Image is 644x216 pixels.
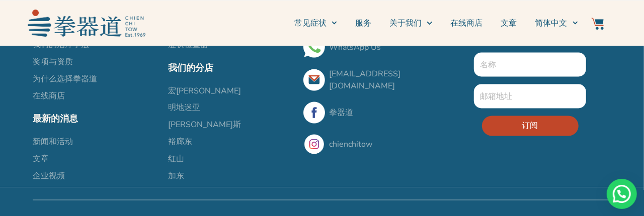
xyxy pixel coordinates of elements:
span: 文章 [33,153,49,165]
a: 宏[PERSON_NAME] [168,85,293,97]
a: 文章 [501,11,517,36]
a: [PERSON_NAME]斯 [168,119,293,131]
span: 新闻和活动 [33,136,73,148]
a: 简体中文 [535,11,578,36]
a: WhatsApp Us [329,42,381,53]
h2: 我们的分店 [168,61,293,75]
a: 拳器道 [329,107,353,119]
span: 订阅 [522,120,538,132]
span: 为什么选择拳器道 [33,73,97,85]
a: 文章 [33,153,158,165]
a: 为什么选择拳器道 [33,73,158,85]
a: chienchitow [329,139,372,150]
span: 奖项与资质 [33,56,73,68]
a: 裕廊东 [168,136,293,148]
a: 红山 [168,153,293,165]
span: 在线商店 [33,90,65,102]
button: 订阅 [482,116,579,136]
form: 新的表格 [474,53,586,144]
a: 新闻和活动 [33,136,158,148]
span: 明地迷亚 [168,102,200,114]
a: 明地迷亚 [168,102,293,114]
span: 企业视频 [33,170,65,182]
a: 加东 [168,170,293,182]
a: 企业视频 [33,170,158,182]
a: 常见症状 [294,11,337,36]
h2: 最新的消息 [33,112,158,126]
a: 服务 [355,11,371,36]
a: 奖项与资质 [33,56,158,68]
input: 邮箱地址 [474,84,586,109]
a: [EMAIL_ADDRESS][DOMAIN_NAME] [329,68,400,91]
span: 宏[PERSON_NAME] [168,85,241,97]
span: 加东 [168,170,184,182]
span: 裕廊东 [168,136,192,148]
span: 简体中文 [535,17,568,29]
span: 红山 [168,153,184,165]
input: 名称 [474,53,586,77]
span: [PERSON_NAME]斯 [168,119,241,131]
nav: Menu [150,11,578,36]
img: Website Icon-03 [592,18,604,30]
a: 在线商店 [33,90,158,102]
a: 在线商店 [451,11,483,36]
a: 关于我们 [389,11,432,36]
